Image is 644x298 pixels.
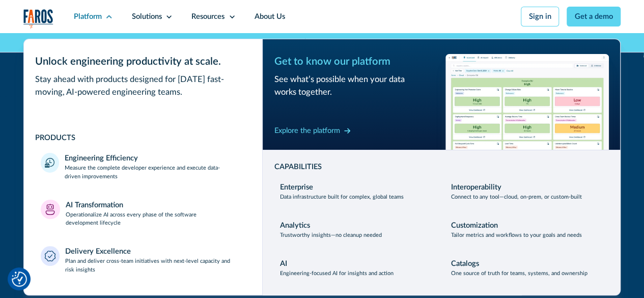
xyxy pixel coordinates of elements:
[279,231,381,240] p: Trustworthy insights—no cleanup needed
[445,176,609,207] a: InteroperabilityConnect to any tool—cloud, on-prem, or custom-built
[274,125,340,137] div: Explore the platform
[279,182,313,193] div: Enterprise
[23,33,621,295] nav: Platform
[567,7,621,26] a: Get a demo
[451,258,479,269] div: Catalogs
[274,214,437,245] a: AnalyticsTrustworthy insights—no cleanup needed
[66,211,246,228] p: Operationalize AI across every phase of the software development lifecycle
[274,54,437,69] div: Get to know our platform
[445,214,609,245] a: CustomizationTailor metrics and workflows to your goals and needs
[65,164,246,181] p: Measure the complete developer experience and execute data-driven improvements
[65,257,246,274] p: Plan and deliver cross-team initiatives with next-level capacity and risk insights
[74,11,102,22] div: Platform
[23,9,53,29] img: Logo of the analytics and reporting company Faros.
[451,220,498,231] div: Customization
[35,240,251,280] a: Delivery ExcellencePlan and deliver cross-team initiatives with next-level capacity and risk insi...
[66,200,123,211] div: AI Transformation
[445,54,609,149] img: Workflow productivity trends heatmap chart
[451,182,501,193] div: Interoperability
[274,176,437,207] a: EnterpriseData infrastructure built for complex, global teams
[279,193,403,202] p: Data infrastructure built for complex, global teams
[451,231,582,240] p: Tailor metrics and workflows to your goals and needs
[279,220,310,231] div: Analytics
[23,9,53,29] a: home
[35,132,251,144] div: PRODUCTS
[274,161,609,173] div: CAPABILITIES
[279,258,287,269] div: AI
[132,11,162,22] div: Solutions
[65,153,138,164] div: Engineering Efficiency
[12,272,27,287] img: Revisit consent button
[35,147,251,186] a: Engineering EfficiencyMeasure the complete developer experience and execute data-driven improvements
[451,193,582,202] p: Connect to any tool—cloud, on-prem, or custom-built
[274,73,437,99] div: See what’s possible when your data works together.
[35,54,251,69] div: Unlock engineering productivity at scale.
[451,269,587,278] p: One source of truth for teams, systems, and ownership
[35,194,251,233] a: AI TransformationOperationalize AI across every phase of the software development lifecycle
[274,253,437,283] a: AIEngineering-focused AI for insights and action
[65,246,131,257] div: Delivery Excellence
[12,272,27,287] button: Cookie Settings
[35,73,251,99] div: Stay ahead with products designed for [DATE] fast-moving, AI-powered engineering teams.
[521,7,559,26] a: Sign in
[274,123,351,138] a: Explore the platform
[191,11,225,22] div: Resources
[279,269,393,278] p: Engineering-focused AI for insights and action
[445,253,609,283] a: CatalogsOne source of truth for teams, systems, and ownership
